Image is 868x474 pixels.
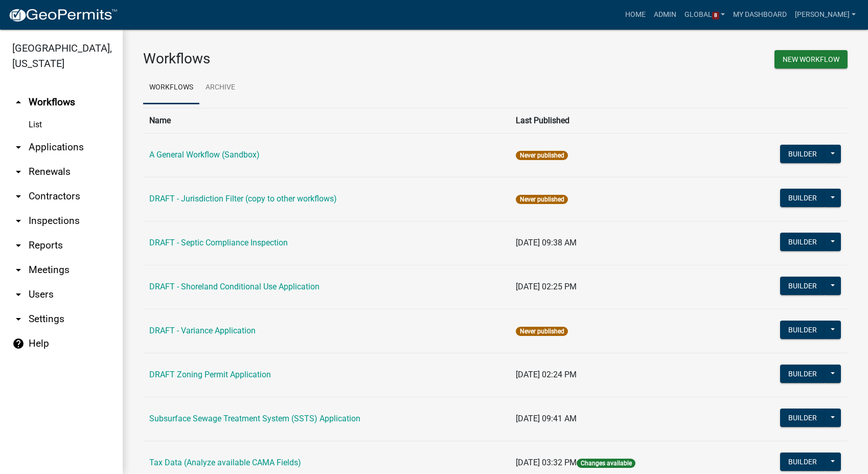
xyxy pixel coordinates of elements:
i: arrow_drop_down [12,264,25,276]
a: Archive [199,72,241,104]
span: Never published [516,327,567,336]
a: DRAFT - Shoreland Conditional Use Application [149,282,319,291]
a: Admin [650,5,680,25]
i: arrow_drop_down [12,239,25,252]
i: arrow_drop_down [12,166,25,178]
button: Builder [780,233,825,251]
a: A General Workflow (Sandbox) [149,150,260,160]
span: [DATE] 03:32 PM [516,458,577,467]
a: Subsurface Sewage Treatment System (SSTS) Application [149,414,360,423]
i: arrow_drop_down [12,141,25,153]
i: help [12,337,25,350]
span: [DATE] 02:24 PM [516,370,577,379]
i: arrow_drop_down [12,215,25,227]
span: Changes available [577,459,635,468]
button: Builder [780,409,825,427]
span: [DATE] 09:41 AM [516,414,577,423]
i: arrow_drop_down [12,288,25,301]
span: [DATE] 09:38 AM [516,238,577,247]
span: 8 [712,12,719,20]
h3: Workflows [143,50,488,67]
a: [PERSON_NAME] [791,5,860,25]
button: Builder [780,189,825,207]
i: arrow_drop_down [12,313,25,325]
span: Never published [516,195,567,204]
a: Global8 [680,5,729,25]
button: Builder [780,277,825,295]
a: DRAFT - Septic Compliance Inspection [149,238,288,247]
button: Builder [780,321,825,339]
a: DRAFT - Variance Application [149,326,256,335]
a: My Dashboard [729,5,791,25]
a: DRAFT Zoning Permit Application [149,370,271,379]
a: DRAFT - Jurisdiction Filter (copy to other workflows) [149,194,337,204]
span: Never published [516,151,567,160]
button: New Workflow [774,50,848,69]
th: Name [143,108,510,133]
a: Tax Data (Analyze available CAMA Fields) [149,458,301,467]
span: [DATE] 02:25 PM [516,282,577,291]
button: Builder [780,453,825,471]
button: Builder [780,145,825,163]
i: arrow_drop_down [12,190,25,202]
a: Workflows [143,72,199,104]
th: Last Published [510,108,726,133]
button: Builder [780,365,825,383]
a: Home [621,5,650,25]
i: arrow_drop_up [12,96,25,108]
